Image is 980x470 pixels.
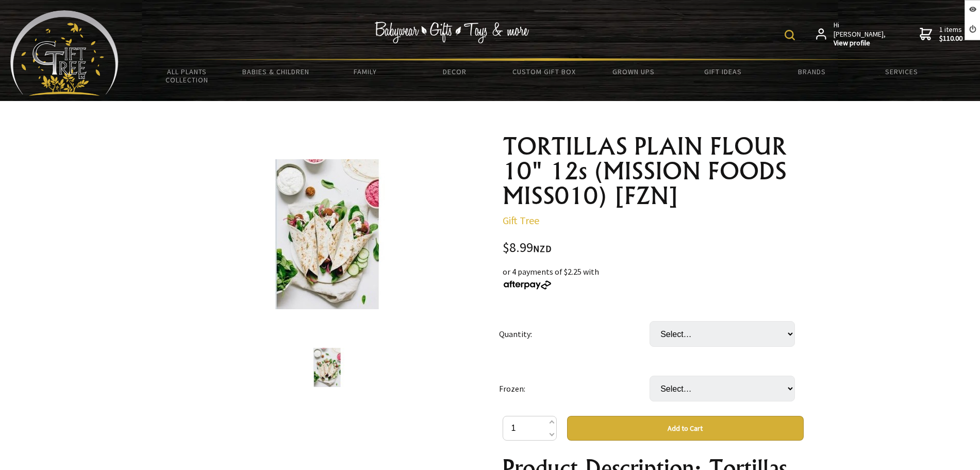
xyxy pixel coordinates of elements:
img: TORTILLAS PLAIN FLOUR 10" 12s (MISSION FOODS MISS010) [FZN] [305,348,350,387]
span: NZD [533,243,552,255]
img: TORTILLAS PLAIN FLOUR 10" 12s (MISSION FOODS MISS010) [FZN] [241,159,413,309]
a: All Plants Collection [142,61,231,91]
td: Quantity: [499,307,650,361]
a: 1 items$110.00 [920,21,962,48]
img: product search [785,30,795,40]
span: 1 items [939,25,962,43]
span: Hi [PERSON_NAME], [834,21,887,48]
a: Gift Ideas [678,61,767,82]
a: Brands [768,61,857,82]
a: Decor [410,61,499,82]
img: Babyware - Gifts - Toys and more... [10,10,119,96]
button: Add to Cart [567,416,804,441]
div: $8.99 [503,241,804,255]
img: Babywear - Gifts - Toys & more [374,22,529,43]
td: Frozen: [499,361,650,416]
a: Custom Gift Box [500,61,589,82]
h1: TORTILLAS PLAIN FLOUR 10" 12s (MISSION FOODS MISS010) [FZN] [503,134,804,208]
a: Grown Ups [589,61,678,82]
a: Services [857,61,946,82]
a: Babies & Children [231,61,321,82]
strong: $110.00 [939,34,962,43]
strong: View profile [834,39,887,48]
a: Hi [PERSON_NAME],View profile [816,21,887,48]
div: or 4 payments of $2.25 with [503,265,804,290]
img: Afterpay [503,280,552,290]
a: Gift Tree [503,214,539,227]
a: Family [321,61,410,82]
